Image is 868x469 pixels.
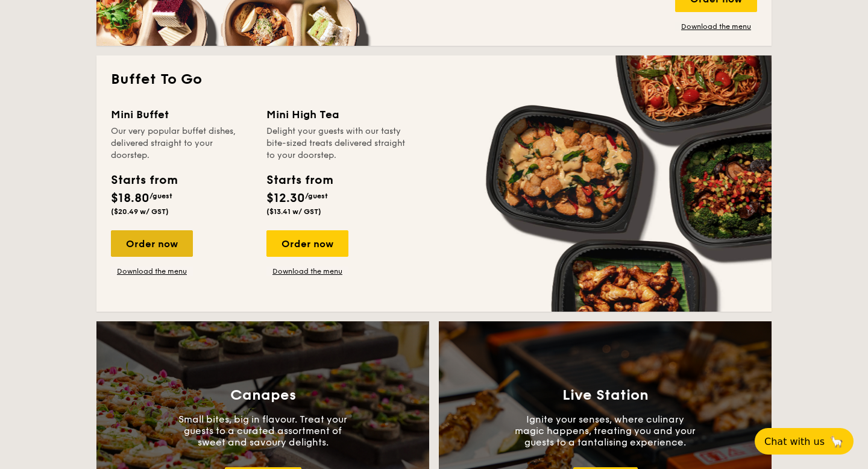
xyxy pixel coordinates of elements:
[266,171,332,189] div: Starts from
[266,207,321,216] span: ($13.41 w/ GST)
[111,266,193,276] a: Download the menu
[149,192,172,200] span: /guest
[266,230,348,257] div: Order now
[515,414,696,448] p: Ignite your senses, where culinary magic happens, treating you and your guests to a tantalising e...
[172,414,353,448] p: Small bites, big in flavour. Treat your guests to a curated assortment of sweet and savoury delig...
[111,125,252,162] div: Our very popular buffet dishes, delivered straight to your doorstep.
[111,171,177,189] div: Starts from
[266,106,407,123] div: Mini High Tea
[675,22,757,31] a: Download the menu
[111,106,252,123] div: Mini Buffet
[755,428,854,455] button: Chat with us🦙
[562,387,649,404] h3: Live Station
[111,191,149,206] span: $18.80
[111,207,169,216] span: ($20.49 w/ GST)
[305,192,328,200] span: /guest
[266,191,305,206] span: $12.30
[764,436,825,447] span: Chat with us
[266,266,348,276] a: Download the menu
[266,125,407,162] div: Delight your guests with our tasty bite-sized treats delivered straight to your doorstep.
[829,435,844,449] span: 🦙
[111,70,757,89] h2: Buffet To Go
[111,230,193,257] div: Order now
[230,387,296,404] h3: Canapes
